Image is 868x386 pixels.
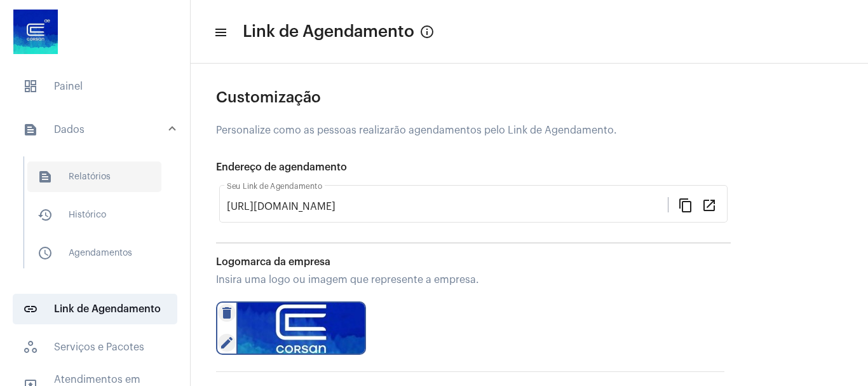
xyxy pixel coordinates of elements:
span: Link de Agendamento [243,22,414,42]
span: sidenav icon [23,79,38,94]
span: Agendamentos [27,238,161,268]
mat-expansion-panel-header: sidenav iconDados [8,109,190,150]
input: Link [227,201,668,212]
div: Personalize como as pessoas realizarão agendamentos pelo Link de Agendamento. [216,125,731,136]
div: Insira uma logo ou imagem que represente a empresa. [216,274,724,286]
button: Info [414,19,440,45]
mat-icon: Info [419,24,435,39]
mat-icon: delete [218,304,236,322]
div: sidenav iconDados [8,150,190,286]
div: Logomarca da empresa [216,256,724,268]
mat-panel-title: Dados [23,122,170,137]
span: Relatórios [27,162,161,192]
span: sidenav icon [23,340,38,355]
mat-icon: sidenav icon [37,207,53,223]
mat-icon: edit [218,334,236,352]
mat-icon: sidenav icon [37,245,53,261]
mat-icon: sidenav icon [23,301,38,317]
span: Serviços e Pacotes [13,332,177,362]
span: Link de Agendamento [13,294,177,324]
mat-icon: sidenav icon [23,122,38,137]
mat-icon: sidenav icon [37,169,53,184]
img: d4669ae0-8c07-2337-4f67-34b0df7f5ae4.jpeg [236,301,366,355]
span: Painel [13,71,177,102]
mat-icon: content_copy [678,197,693,212]
img: d4669ae0-8c07-2337-4f67-34b0df7f5ae4.jpeg [10,6,61,57]
span: Histórico [27,200,161,230]
div: Customização [216,89,731,106]
div: Endereço de agendamento [216,162,731,173]
mat-icon: open_in_new [702,197,717,212]
mat-icon: sidenav icon [214,25,226,40]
